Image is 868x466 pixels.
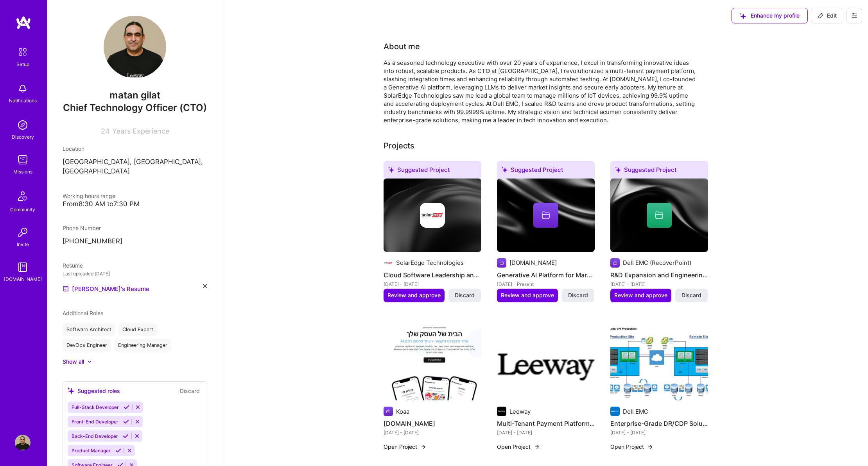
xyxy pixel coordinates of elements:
div: Projects [384,140,414,152]
i: icon SuggestedTeams [388,167,394,173]
h4: R&D Expansion and Engineering Excellence [610,270,708,280]
button: Open Project [610,443,653,451]
img: Company logo [610,407,620,416]
span: Discard [568,291,588,299]
button: Discard [562,289,594,302]
div: Missions [13,168,32,176]
button: Edit [811,8,843,23]
span: Review and approve [387,291,441,299]
img: User Avatar [104,16,166,78]
div: About me [384,41,420,52]
img: User Avatar [15,435,30,450]
div: Suggested Project [610,161,708,182]
button: Discard [448,289,481,302]
div: SolarEdge Technologies [396,259,464,267]
img: logo [16,16,31,30]
img: Community [13,187,32,205]
div: Suggested roles [68,387,120,395]
img: Company logo [420,203,445,228]
i: Reject [134,433,140,439]
span: Discard [455,291,475,299]
span: matan gilat [63,89,207,101]
img: arrow-right [534,444,540,450]
img: Company logo [610,258,620,268]
i: Accept [124,404,129,410]
span: Phone Number [63,225,101,231]
p: [GEOGRAPHIC_DATA], [GEOGRAPHIC_DATA], [GEOGRAPHIC_DATA] [63,157,207,176]
img: Company logo [497,258,506,268]
span: Front-End Developer [72,419,118,425]
span: Product Manager [72,448,111,454]
span: Enhance my profile [740,12,800,20]
button: Discard [178,386,202,395]
a: [PERSON_NAME]'s Resume [63,284,149,293]
div: Show all [63,358,84,366]
i: Accept [115,448,121,454]
span: Review and approve [614,291,667,299]
a: User Avatar [13,435,32,450]
span: Years Experience [112,127,169,135]
div: [DATE] - Present [497,280,595,288]
button: Review and approve [384,289,445,302]
img: Company logo [384,258,393,268]
h4: Multi-Tenant Payment Platform Development [497,418,595,429]
h4: Cloud Software Leadership and IoT Management [384,270,481,280]
i: Reject [135,404,141,410]
img: Galim.io [384,327,481,401]
i: Accept [123,419,129,425]
div: Suggested Project [497,161,595,182]
div: [DATE] - [DATE] [384,429,481,437]
div: Leeway [509,407,531,416]
i: Accept [123,433,129,439]
img: discovery [15,117,30,133]
span: Resume [63,262,83,269]
div: Location [63,145,207,153]
img: bell [15,81,30,96]
div: [DATE] - [DATE] [384,280,481,288]
div: Community [10,205,35,214]
div: Cloud Expert [118,323,157,336]
h4: [DOMAIN_NAME] [384,418,481,429]
div: From 8:30 AM to 7:30 PM [63,200,207,208]
span: Edit [818,12,837,20]
div: Suggested Project [384,161,481,182]
div: [DATE] - [DATE] [497,429,595,437]
i: Reject [135,419,140,425]
button: Review and approve [610,289,671,302]
i: icon SuggestedTeams [68,387,74,394]
span: Back-End Developer [72,433,118,439]
div: Discovery [12,133,34,141]
button: Open Project [384,443,427,451]
img: Multi-Tenant Payment Platform Development [497,327,595,401]
img: teamwork [15,152,30,168]
span: Chief Technology Officer (CTO) [63,102,207,113]
div: Engineering Manager [114,339,171,352]
span: Review and approve [501,291,554,299]
span: Discard [681,291,701,299]
button: Open Project [497,443,540,451]
div: [DATE] - [DATE] [610,280,708,288]
span: 24 [101,127,110,135]
div: [DOMAIN_NAME] [509,259,557,267]
img: cover [497,179,595,252]
i: icon SuggestedTeams [740,13,746,19]
h4: Enterprise-Grade DR/CDP Solutions [610,418,708,429]
img: cover [610,179,708,252]
img: cover [384,179,481,252]
span: Additional Roles [63,310,103,316]
img: arrow-right [420,444,427,450]
span: Full-Stack Developer [72,404,119,410]
button: Enhance my profile [732,8,808,23]
img: Invite [15,225,30,240]
button: Review and approve [497,289,558,302]
div: Koaa [396,407,409,416]
h4: Generative AI Platform for Market Insights [497,270,595,280]
div: As a seasoned technology executive with over 20 years of experience, I excel in transforming inno... [384,59,696,124]
span: Working hours range [63,193,115,199]
i: icon Close [203,284,207,288]
div: DevOps Engineer [63,339,111,352]
img: guide book [15,259,30,275]
div: [DOMAIN_NAME] [4,275,42,283]
img: Company logo [497,407,506,416]
div: Dell EMC (RecoverPoint) [623,259,691,267]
